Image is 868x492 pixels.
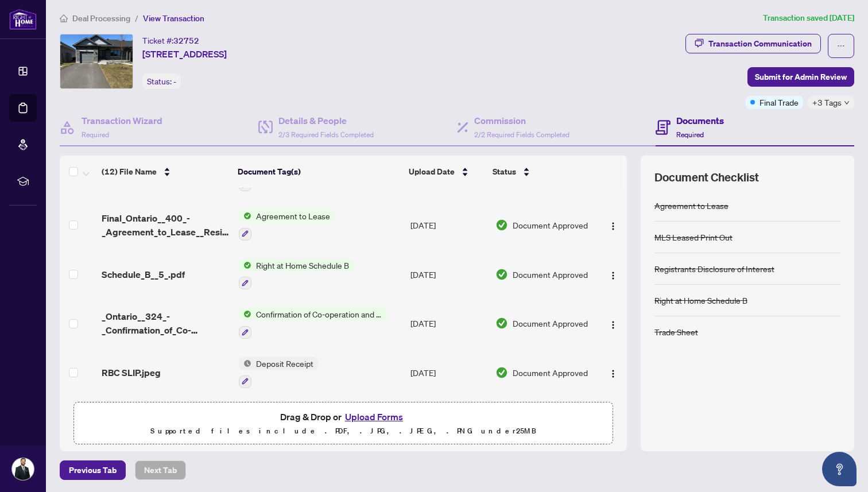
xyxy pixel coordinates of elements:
[102,366,161,379] span: RBC SLIP.jpeg
[74,402,613,445] span: Drag & Drop orUpload FormsSupported files include .PDF, .JPG, .JPEG, .PNG under25MB
[495,268,508,281] img: Document Status
[654,199,728,212] div: Agreement to Lease
[60,34,133,88] img: IMG-X12061292_1.jpg
[495,366,508,379] img: Document Status
[654,294,747,307] div: Right at Home Schedule B
[409,165,455,178] span: Upload Date
[493,165,516,178] span: Status
[82,130,109,139] span: Required
[604,363,622,382] button: Logo
[239,259,251,272] img: Status Icon
[406,299,491,348] td: [DATE]
[495,219,508,231] img: Document Status
[654,326,698,338] div: Trade Sheet
[513,366,588,379] span: Document Approved
[69,461,117,479] span: Previous Tab
[142,34,199,47] div: Ticket #:
[173,36,199,46] span: 32752
[495,317,508,330] img: Document Status
[609,222,618,231] img: Logo
[60,460,126,480] button: Previous Tab
[654,231,733,243] div: MLS Leased Print Out
[604,314,622,332] button: Logo
[822,452,857,486] button: Open asap
[708,34,812,53] div: Transaction Communication
[474,114,569,127] h4: Commission
[239,210,335,241] button: Status IconAgreement to Lease
[685,34,821,53] button: Transaction Communication
[755,68,847,86] span: Submit for Admin Review
[239,357,251,370] img: Status Icon
[278,114,374,127] h4: Details & People
[9,9,37,30] img: logo
[239,308,387,339] button: Status IconConfirmation of Co-operation and Representation—Buyer/Seller
[135,460,186,480] button: Next Tab
[102,309,230,337] span: _Ontario__324_-_Confirmation_of_Co-operation_and_Representation__TenantLandlord__3_.pdf
[609,271,618,280] img: Logo
[102,165,157,178] span: (12) File Name
[251,357,318,370] span: Deposit Receipt
[406,250,491,299] td: [DATE]
[654,169,759,185] span: Document Checklist
[474,130,569,139] span: 2/2 Required Fields Completed
[759,96,799,109] span: Final Trade
[102,211,230,239] span: Final_Ontario__400_-_Agreement_to_Lease__Residential__3___1___1_.pdf
[837,42,845,50] span: ellipsis
[81,424,606,438] p: Supported files include .PDF, .JPG, .JPEG, .PNG under 25 MB
[844,100,850,106] span: down
[280,409,406,424] span: Drag & Drop or
[604,216,622,234] button: Logo
[342,409,406,424] button: Upload Forms
[488,156,594,188] th: Status
[97,156,234,188] th: (12) File Name
[513,317,588,330] span: Document Approved
[406,200,491,250] td: [DATE]
[676,130,704,139] span: Required
[239,259,354,290] button: Status IconRight at Home Schedule B
[513,268,588,281] span: Document Approved
[72,13,130,24] span: Deal Processing
[239,308,251,320] img: Status Icon
[251,308,387,320] span: Confirmation of Co-operation and Representation—Buyer/Seller
[604,265,622,284] button: Logo
[278,130,374,139] span: 2/3 Required Fields Completed
[135,11,138,25] li: /
[143,13,204,24] span: View Transaction
[676,114,724,127] h4: Documents
[173,76,176,87] span: -
[513,219,588,231] span: Document Approved
[12,458,34,480] img: Profile Icon
[763,11,854,25] article: Transaction saved [DATE]
[747,67,854,87] button: Submit for Admin Review
[251,210,335,222] span: Agreement to Lease
[812,96,842,109] span: +3 Tags
[233,156,404,188] th: Document Tag(s)
[251,259,354,272] span: Right at Home Schedule B
[404,156,489,188] th: Upload Date
[142,47,227,61] span: [STREET_ADDRESS]
[609,369,618,378] img: Logo
[60,14,68,22] span: home
[102,268,185,281] span: Schedule_B__5_.pdf
[239,357,318,388] button: Status IconDeposit Receipt
[142,73,181,89] div: Status:
[609,320,618,330] img: Logo
[239,210,251,222] img: Status Icon
[654,262,774,275] div: Registrants Disclosure of Interest
[82,114,162,127] h4: Transaction Wizard
[406,348,491,397] td: [DATE]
